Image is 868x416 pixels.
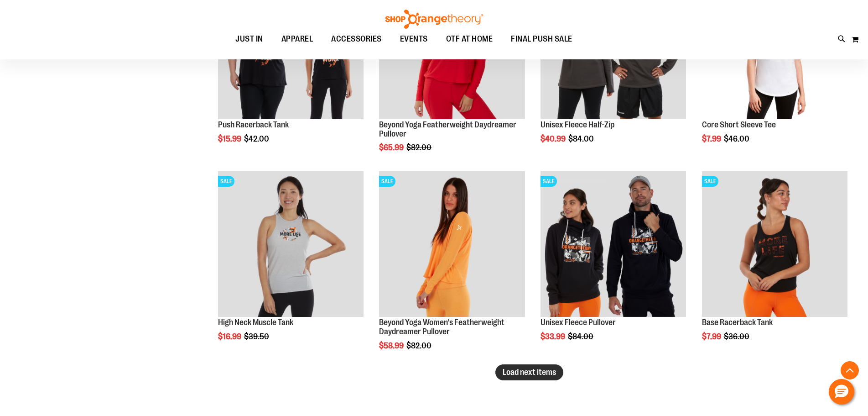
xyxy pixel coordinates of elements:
span: $46.00 [724,134,751,143]
span: SALE [218,176,234,187]
a: FINAL PUSH SALE [502,29,582,49]
a: Product image for Unisex Fleece PulloverSALE [541,171,686,318]
span: $82.00 [406,143,433,152]
span: JUST IN [235,29,263,49]
a: Product image for Base Racerback TankSALE [702,171,847,318]
button: Hello, have a question? Let’s chat. [829,379,854,405]
a: APPAREL [272,29,322,50]
button: Load next items [495,364,563,380]
a: OTF AT HOME [437,29,502,50]
a: Beyond Yoga Featherweight Daydreamer Pullover [379,120,516,138]
a: Product image for High Neck Muscle TankSALE [218,171,364,318]
a: JUST IN [226,29,272,50]
span: $33.99 [541,332,567,341]
span: EVENTS [400,29,428,49]
span: APPAREL [281,29,313,49]
span: $39.50 [244,332,270,341]
a: Unisex Fleece Half-Zip [541,120,614,129]
span: $7.99 [702,332,722,341]
span: FINAL PUSH SALE [511,29,572,49]
img: Product image for Beyond Yoga Womens Featherweight Daydreamer Pullover [379,171,525,317]
div: product [697,167,852,364]
a: Unisex Fleece Pullover [541,318,616,327]
span: ACCESSORIES [331,29,382,49]
img: Product image for High Neck Muscle Tank [218,171,364,317]
span: SALE [702,176,718,187]
a: EVENTS [391,29,437,50]
span: $84.00 [568,134,595,143]
div: product [374,167,529,374]
span: $65.99 [379,143,405,152]
span: OTF AT HOME [446,29,493,49]
span: $58.99 [379,341,405,350]
a: Core Short Sleeve Tee [702,120,776,129]
span: $40.99 [541,134,567,143]
img: Shop Orangetheory [384,10,484,29]
div: product [213,167,368,364]
img: Product image for Base Racerback Tank [702,171,847,317]
div: product [536,167,691,364]
a: Product image for Beyond Yoga Womens Featherweight Daydreamer PulloverSALE [379,171,525,318]
a: Push Racerback Tank [218,120,289,129]
a: ACCESSORIES [322,29,391,50]
span: $36.00 [724,332,751,341]
span: $82.00 [406,341,433,350]
span: $7.99 [702,134,722,143]
a: Beyond Yoga Women's Featherweight Daydreamer Pullover [379,318,504,336]
span: $42.00 [244,134,270,143]
span: SALE [379,176,395,187]
img: Product image for Unisex Fleece Pullover [541,171,686,317]
span: $16.99 [218,332,243,341]
a: High Neck Muscle Tank [218,318,293,327]
span: $15.99 [218,134,243,143]
span: Load next items [503,368,556,377]
span: SALE [541,176,557,187]
span: $84.00 [568,332,595,341]
button: Back To Top [841,361,859,379]
a: Base Racerback Tank [702,318,773,327]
